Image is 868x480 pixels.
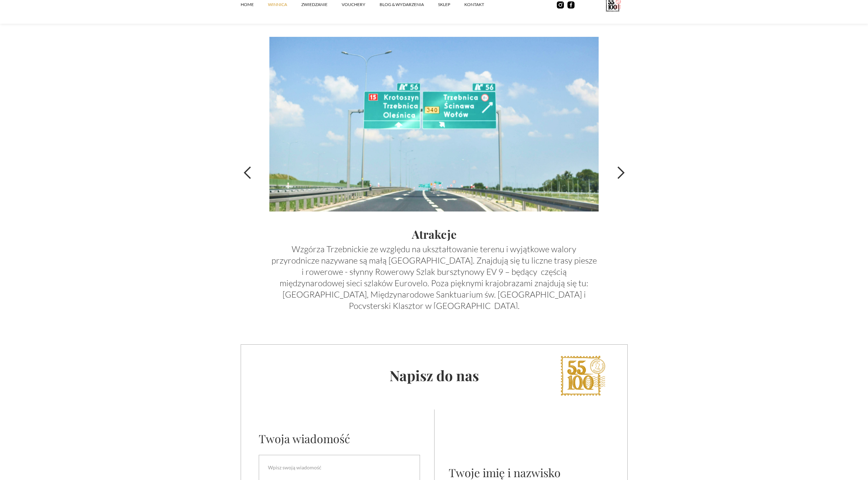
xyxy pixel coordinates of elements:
[241,37,628,309] div: carousel
[259,431,350,446] div: Twoja wiadomość
[241,37,628,309] div: 2 of 3
[449,465,561,480] div: Twoje imię i nazwisko
[269,243,598,311] p: Wzgórza Trzebnickie ze względu na ukształtowanie terenu i wyjątkowe walory przyrodnicze nazywane ...
[269,228,598,240] h1: Atrakcje
[599,37,628,309] div: next slide
[241,366,627,385] h2: Napisz do nas
[241,37,269,309] div: previous slide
